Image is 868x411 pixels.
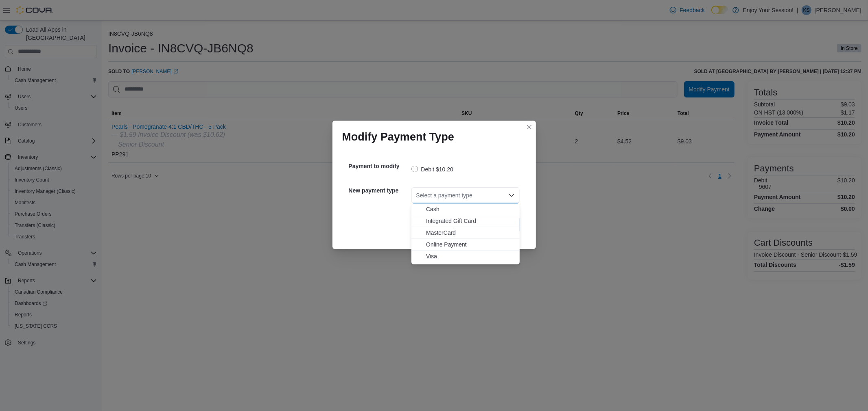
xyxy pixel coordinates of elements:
span: Cash [426,205,515,213]
span: Visa [426,252,515,260]
button: Visa [411,251,520,262]
span: Online Payment [426,240,515,249]
h1: Modify Payment Type [342,130,455,143]
button: Close list of options [508,192,515,199]
div: Choose from the following options [411,203,520,262]
button: Online Payment [411,239,520,251]
button: Integrated Gift Card [411,215,520,227]
input: Accessible screen reader label [416,190,417,200]
label: Debit $10.20 [411,164,453,174]
button: Closes this modal window [525,122,534,132]
span: MasterCard [426,229,515,237]
span: Integrated Gift Card [426,217,515,225]
button: MasterCard [411,227,520,239]
h5: New payment type [349,182,410,199]
button: Cash [411,203,520,215]
h5: Payment to modify [349,158,410,174]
